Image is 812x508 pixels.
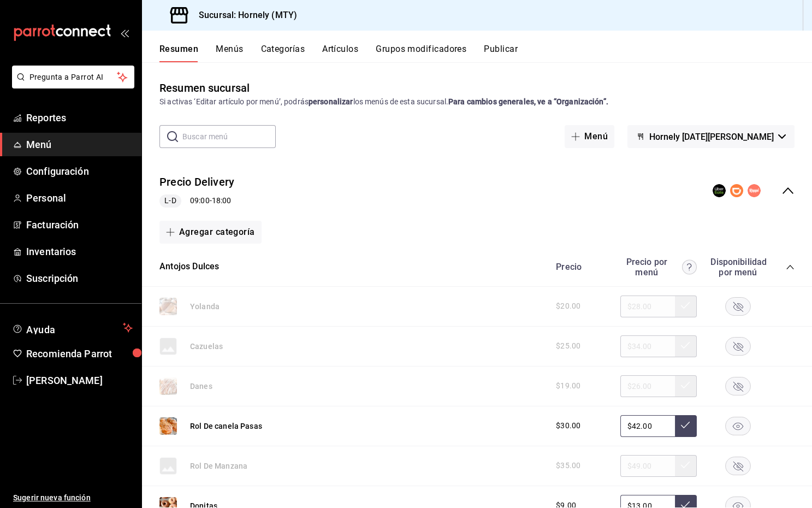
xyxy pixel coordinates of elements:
button: Publicar [484,44,518,62]
span: $30.00 [556,420,580,432]
button: Menús [216,44,243,62]
a: Pregunta a Parrot AI [8,79,134,91]
button: Precio Delivery [159,174,234,190]
h3: Sucursal: Hornely (MTY) [190,9,297,22]
button: Menú [565,125,614,148]
div: Precio por menú [620,257,697,277]
button: Artículos [322,44,358,62]
div: Disponibilidad por menú [710,257,765,277]
button: collapse-category-row [786,263,795,271]
span: Recomienda Parrot [26,346,133,361]
span: Hornely [DATE][PERSON_NAME] [649,132,774,142]
span: Ayuda [26,321,118,334]
button: Pregunta a Parrot AI [12,66,134,88]
button: Antojos Dulces [159,261,219,273]
span: Configuración [26,164,133,179]
div: Resumen sucursal [159,80,250,96]
span: Facturación [26,217,133,232]
div: navigation tabs [159,44,812,62]
span: Reportes [26,110,133,125]
button: open_drawer_menu [120,28,129,37]
button: Rol De canela Pasas [190,421,262,432]
span: L-D [160,195,180,206]
strong: Para cambios generales, ve a “Organización”. [448,97,608,106]
button: Agregar categoría [159,221,262,244]
button: Grupos modificadores [376,44,466,62]
div: collapse-menu-row [142,166,812,216]
button: Categorías [261,44,305,62]
input: Buscar menú [182,126,276,147]
button: Hornely [DATE][PERSON_NAME] [627,125,795,148]
span: Menú [26,137,133,152]
div: 09:00 - 18:00 [159,194,234,208]
span: Suscripción [26,271,133,286]
img: Preview [159,417,177,435]
button: Resumen [159,44,198,62]
span: Pregunta a Parrot AI [29,72,117,83]
span: [PERSON_NAME] [26,373,133,388]
span: Inventarios [26,244,133,259]
div: Precio [545,262,615,272]
div: Si activas ‘Editar artículo por menú’, podrás los menús de esta sucursal. [159,96,795,108]
strong: personalizar [309,97,353,106]
span: Sugerir nueva función [13,492,133,504]
span: Personal [26,191,133,205]
input: Sin ajuste [620,415,675,437]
